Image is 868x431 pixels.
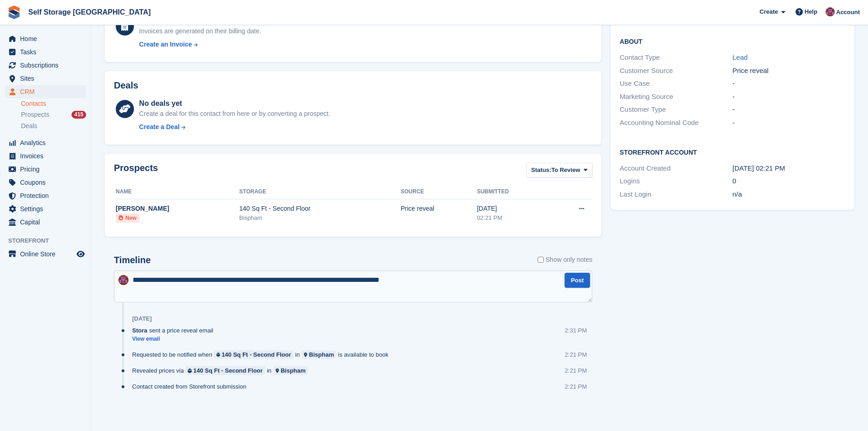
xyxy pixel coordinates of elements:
a: Deals [21,121,86,131]
img: stora-icon-8386f47178a22dfd0bd8f6a31ec36ba5ce8667c1dd55bd0f319d3a0aa187defe.svg [7,5,21,19]
div: Price reveal [733,66,845,76]
div: 02:21 PM [477,213,550,223]
span: Pricing [20,163,75,176]
a: menu [5,150,86,162]
div: Requested to be notified when in is available to book [132,350,393,359]
a: Self Storage [GEOGRAPHIC_DATA] [25,5,154,20]
h2: Prospects [114,163,158,180]
div: - [733,104,845,115]
div: No deals yet [139,98,330,109]
div: 0 [733,176,845,187]
span: Analytics [20,136,75,149]
div: 140 Sq Ft - Second Floor [239,204,401,213]
span: CRM [20,85,75,98]
div: Last Login [620,189,732,200]
div: Customer Type [620,104,732,115]
div: 2:21 PM [565,382,587,391]
img: Self Storage Assistant [826,7,835,16]
a: Bispham [273,366,308,375]
a: 140 Sq Ft - Second Floor [185,366,265,375]
a: Prospects 415 [21,110,86,119]
span: Account [836,8,860,17]
div: Price reveal [401,204,477,213]
div: [DATE] [477,204,550,213]
div: Create a deal for this contact from here or by converting a prospect. [139,109,330,119]
div: Bispham [309,350,334,359]
span: Create [760,7,778,16]
li: New [116,213,139,223]
span: Help [805,7,817,16]
a: Create a Deal [139,122,330,132]
div: - [733,118,845,128]
div: 140 Sq Ft - Second Floor [193,366,262,375]
label: Show only notes [538,255,592,265]
button: Status: To Review [526,163,592,178]
div: n/a [733,189,845,200]
span: Online Store [20,248,75,260]
div: Create a Deal [139,122,180,132]
div: sent a price reveal email [132,326,218,335]
div: 2:31 PM [565,326,587,335]
a: Contacts [21,99,86,108]
a: menu [5,85,86,98]
a: menu [5,72,86,85]
span: Status: [531,166,551,175]
div: Account Created [620,163,732,174]
div: Logins [620,176,732,187]
span: Sites [20,72,75,85]
span: Home [20,32,75,45]
a: menu [5,176,86,189]
div: 2:21 PM [565,350,587,359]
a: Preview store [75,249,86,260]
div: 140 Sq Ft - Second Floor [221,350,291,359]
div: Bispham [281,366,306,375]
div: 2:21 PM [565,366,587,375]
img: Self Storage Assistant [118,275,128,285]
button: Post [565,273,590,288]
div: Customer Source [620,66,732,76]
span: Deals [21,122,37,130]
a: View email [132,335,218,343]
th: Submitted [477,185,550,199]
span: Tasks [20,46,75,58]
div: Accounting Nominal Code [620,118,732,128]
h2: Deals [114,80,138,91]
a: menu [5,136,86,149]
div: - [733,78,845,89]
h2: Timeline [114,255,151,265]
a: menu [5,59,86,72]
span: Stora [132,326,147,335]
a: menu [5,248,86,260]
span: To Review [551,166,580,175]
div: [DATE] 02:21 PM [733,163,845,174]
a: menu [5,189,86,202]
a: menu [5,203,86,215]
span: Invoices [20,150,75,162]
span: Capital [20,216,75,228]
span: Prospects [21,110,49,119]
h2: About [620,36,845,46]
div: Contact Type [620,52,732,63]
a: menu [5,32,86,45]
div: Invoices are generated on their billing date. [139,26,261,36]
div: 415 [72,111,86,119]
input: Show only notes [538,255,544,265]
a: menu [5,163,86,176]
div: Use Case [620,78,732,89]
span: Subscriptions [20,59,75,72]
div: [PERSON_NAME] [116,204,239,213]
a: 140 Sq Ft - Second Floor [214,350,293,359]
div: Marketing Source [620,92,732,102]
th: Name [114,185,239,199]
div: Contact created from Storefront submission [132,382,251,391]
a: Bispham [302,350,336,359]
th: Storage [239,185,401,199]
span: Settings [20,203,75,215]
a: menu [5,46,86,58]
div: Bispham [239,213,401,223]
span: Storefront [8,236,91,245]
div: Create an Invoice [139,40,192,49]
a: Lead [733,53,748,61]
a: Create an Invoice [139,40,261,49]
a: menu [5,216,86,228]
